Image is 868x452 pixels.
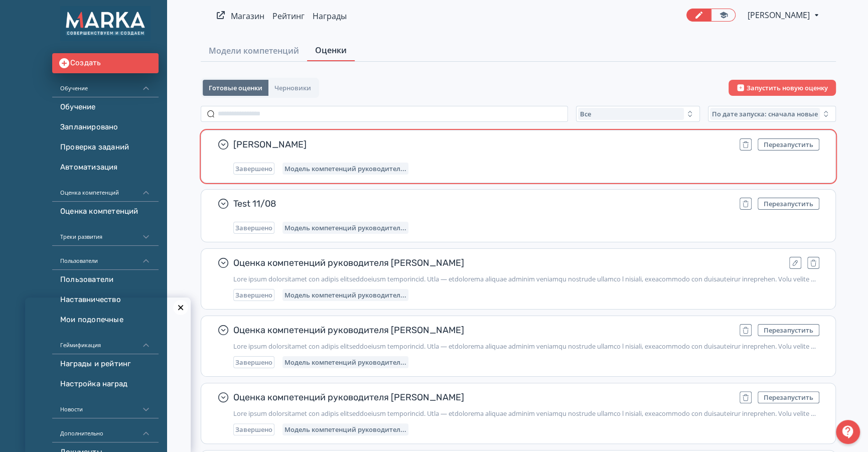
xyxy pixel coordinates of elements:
span: Этот опрос предназначен для оценки управленческих компетенций. Цель — объективно оценить уровень ... [233,275,819,283]
span: Черновики [274,84,311,92]
span: Модель компетенций руководителя [284,291,406,299]
a: Автоматизация [52,158,159,178]
span: Готовые оценки [209,84,262,92]
span: Оценка компетенций руководителя [PERSON_NAME] [233,257,781,269]
button: Запустить новую оценку [729,80,836,96]
span: Все [580,110,591,118]
span: Завершено [235,358,272,366]
span: Завершено [235,224,272,232]
div: Оценка компетенций [52,178,159,202]
a: Магазин [231,11,264,22]
a: Наставничество [52,290,159,310]
button: Готовые оценки [203,80,268,96]
button: Перезапустить [758,391,819,403]
a: Оценка компетенций [52,202,159,222]
span: Завершено [235,425,272,433]
div: Обучение [52,73,159,97]
button: Перезапустить [758,138,819,150]
a: Обучение [52,97,159,117]
img: https://files.teachbase.ru/system/account/50582/logo/medium-f5c71650e90bff48e038c85a25739627.png [60,6,151,41]
span: Сергей Рогожин [748,9,811,21]
a: Пользователи [52,270,159,290]
span: Оценки [315,44,347,56]
span: Оценка компетенций руководителя [PERSON_NAME] [233,324,732,336]
button: Все [576,106,700,122]
a: Проверка заданий [52,137,159,158]
div: Треки развития [52,222,159,246]
span: Этот опрос предназначен для оценки управленческих компетенций. Цель — объективно оценить уровень ... [233,409,819,417]
a: Рейтинг [272,11,305,22]
span: Модель компетенций руководителя (Митрофанова Гульчачак) [284,165,406,173]
button: Черновики [268,80,317,96]
span: По дате запуска: сначала новые [712,110,818,118]
a: Награды [313,11,347,22]
span: Модель компетенций руководителя [284,358,406,366]
button: Перезапустить [758,324,819,336]
span: Test 11/08 [233,198,732,210]
span: Модель компетенций руководителя (Митрофанова Гульчачак) [284,224,406,232]
div: Пользователи [52,246,159,270]
span: Этот опрос предназначен для оценки управленческих компетенций. Цель — объективно оценить уровень ... [233,342,819,350]
span: Оценка компетенций руководителя [PERSON_NAME] [233,391,732,403]
a: Переключиться в режим ученика [711,9,736,22]
a: Запланировано [52,117,159,137]
span: Модель компетенций руководителя [284,425,406,433]
button: Перезапустить [758,198,819,210]
span: [PERSON_NAME] [233,138,732,150]
span: Завершено [235,165,272,173]
button: Создать [52,53,159,73]
span: Модели компетенций [209,45,299,57]
span: Завершено [235,291,272,299]
button: По дате запуска: сначала новые [708,106,836,122]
